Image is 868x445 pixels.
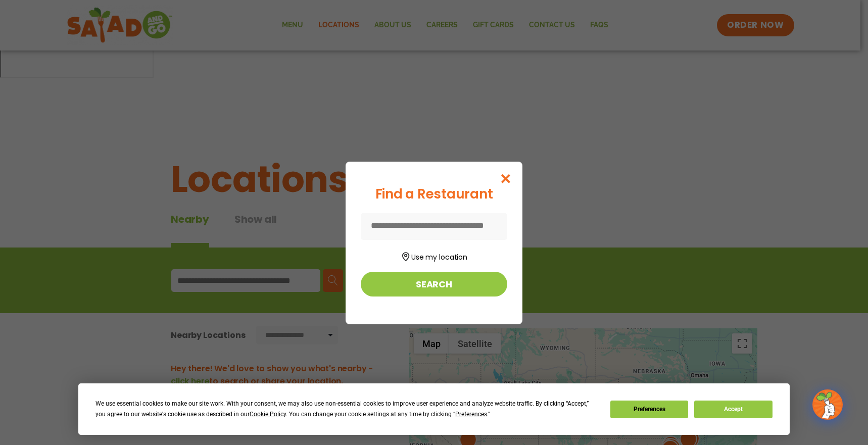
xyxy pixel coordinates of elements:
button: Search [361,272,507,296]
button: Close modal [490,162,522,195]
span: Cookie Policy [250,411,286,418]
span: Preferences [455,411,487,418]
img: wpChatIcon [813,390,842,419]
div: Find a Restaurant [361,184,507,204]
button: Accept [694,401,772,418]
button: Preferences [610,401,688,418]
div: We use essential cookies to make our site work. With your consent, we may also use non-essential ... [95,399,598,420]
div: Cookie Consent Prompt [78,383,790,435]
button: Use my location [361,249,507,263]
